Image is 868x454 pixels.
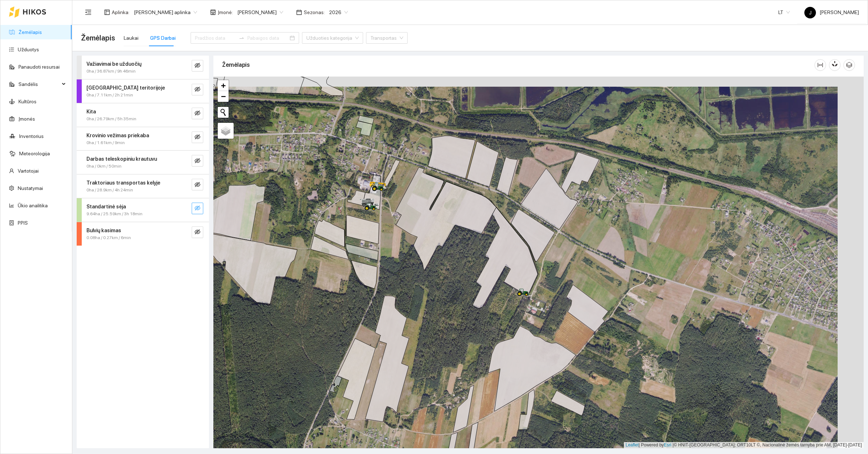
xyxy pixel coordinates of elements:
div: Krovinio vežimas priekaba0ha / 1.61km / 9mineye-invisible [77,127,209,151]
span: eye-invisible [195,86,200,93]
button: eye-invisible [192,203,203,214]
div: Laukai [124,34,139,42]
strong: Darbas teleskopiniu krautuvu [86,156,157,162]
button: eye-invisible [192,155,203,167]
div: Važiavimai be užduočių0ha / 36.87km / 9h 46mineye-invisible [77,56,209,79]
span: 0ha / 28.9km / 4h 24min [86,187,133,194]
span: Aplinka : [112,8,129,16]
span: layout [104,9,110,15]
div: GPS Darbai [150,34,176,42]
span: shop [210,9,216,15]
div: Standartinė sėja9.64ha / 25.59km / 3h 18mineye-invisible [77,198,209,222]
span: swap-right [239,35,244,41]
button: eye-invisible [192,84,203,95]
span: Sezonas : [304,8,325,16]
span: menu-fold [85,9,92,16]
span: J [809,7,812,18]
span: eye-invisible [195,110,200,117]
strong: Krovinio vežimas priekaba [86,133,149,138]
strong: Kita [86,109,96,114]
button: column-width [814,59,826,71]
div: | Powered by © HNIT-[GEOGRAPHIC_DATA]; ORT10LT ©, Nacionalinė žemės tarnyba prie AM, [DATE]-[DATE] [624,442,864,448]
span: column-width [815,62,826,68]
a: Layers [218,123,234,139]
strong: Bulvių kasimas [86,228,121,233]
a: Leaflet [626,442,639,447]
button: menu-fold [81,5,95,20]
span: eye-invisible [195,182,200,189]
span: Sandėlis [18,77,60,91]
input: Pabaigos data [247,34,288,42]
span: [PERSON_NAME] [804,9,859,15]
span: 0ha / 1.61km / 9min [86,139,125,146]
strong: Važiavimai be užduočių [86,61,141,67]
span: to [239,35,244,41]
button: Initiate a new search [218,107,229,118]
strong: Standartinė sėja [86,204,126,209]
span: eye-invisible [195,229,200,236]
a: Vartotojai [18,168,39,174]
button: eye-invisible [192,131,203,143]
span: calendar [296,9,302,15]
span: eye-invisible [195,158,200,165]
button: eye-invisible [192,226,203,238]
span: 0.08ha / 0.27km / 6min [86,234,131,241]
button: eye-invisible [192,108,203,119]
span: Jerzy Gvozdovicz aplinka [134,7,197,18]
a: Panaudoti resursai [18,64,60,70]
div: Bulvių kasimas0.08ha / 0.27km / 6mineye-invisible [77,222,209,246]
span: | [673,442,674,447]
span: Įmonė : [218,8,233,16]
input: Pradžios data [195,34,236,42]
a: Meteorologija [19,151,50,156]
a: Nustatymai [18,185,43,191]
span: eye-invisible [195,134,200,141]
strong: [GEOGRAPHIC_DATA] teritorijoje [86,85,165,91]
div: [GEOGRAPHIC_DATA] teritorijoje0ha / 7.11km / 2h 21mineye-invisible [77,79,209,103]
span: eye-invisible [195,205,200,212]
span: Jerzy Gvozdovič [237,7,283,18]
button: eye-invisible [192,60,203,72]
span: 0ha / 0km / 50min [86,163,122,170]
div: Žemėlapis [222,55,814,75]
a: Kultūros [18,99,37,104]
div: Kita0ha / 26.79km / 5h 35mineye-invisible [77,103,209,127]
span: eye-invisible [195,62,200,69]
span: LT [778,7,790,18]
a: Užduotys [18,47,39,52]
span: 0ha / 36.87km / 9h 46min [86,68,136,75]
span: 0ha / 7.11km / 2h 21min [86,92,133,99]
div: Traktoriaus transportas kelyje0ha / 28.9km / 4h 24mineye-invisible [77,174,209,198]
a: Zoom in [218,80,229,91]
a: Inventorius [19,133,44,139]
div: Darbas teleskopiniu krautuvu0ha / 0km / 50mineye-invisible [77,151,209,174]
a: Ūkio analitika [18,203,48,208]
span: 9.64ha / 25.59km / 3h 18min [86,211,142,217]
button: eye-invisible [192,179,203,190]
a: Zoom out [218,91,229,102]
span: + [221,81,226,90]
a: PPIS [18,220,28,226]
span: 2026 [329,7,348,18]
a: Žemėlapis [18,29,42,35]
span: Žemėlapis [81,32,115,44]
span: − [221,92,226,101]
span: 0ha / 26.79km / 5h 35min [86,116,136,122]
strong: Traktoriaus transportas kelyje [86,180,160,186]
a: Esri [664,442,672,447]
a: Įmonės [18,116,35,122]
